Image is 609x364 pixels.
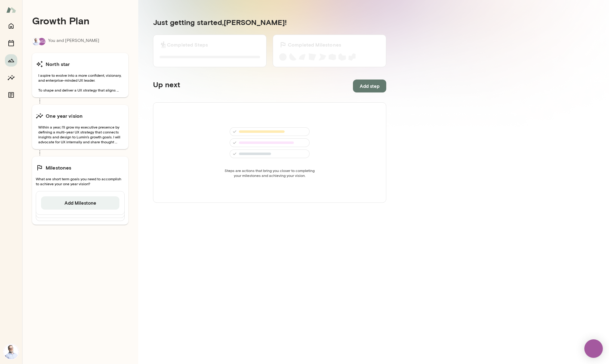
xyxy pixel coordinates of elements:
button: Home [5,20,17,32]
h5: Just getting started, [PERSON_NAME] ! [153,17,386,27]
p: You and [PERSON_NAME] [48,38,99,46]
h6: North star [46,60,70,68]
span: Steps are actions that bring you closer to completing your milestones and achieving your vision. [223,168,317,178]
img: Mike West [4,344,19,359]
h6: One year vision [46,112,83,120]
img: Mike West [32,38,40,45]
h5: Up next [153,80,180,92]
button: Add step [353,80,386,92]
span: I aspire to evolve into a more confident, visionary, and enterprise-minded UX leader. To shape an... [36,73,125,92]
h6: Completed Steps [167,41,208,48]
img: Mento [6,4,16,16]
div: NG [38,38,46,46]
button: Growth Plan [5,54,17,67]
h6: Completed Milestones [288,41,341,48]
button: Documents [5,89,17,101]
button: Insights [5,72,17,84]
h4: Growth Plan [32,15,128,27]
button: Add Milestone [41,196,119,209]
div: Add Milestone [36,191,125,215]
button: One year visionWithin a year, I’ll grow my executive presence by defining a multi-year UX strateg... [32,105,128,149]
span: Within a year, I’ll grow my executive presence by defining a multi-year UX strategy that connects... [36,125,125,144]
button: Sessions [5,37,17,49]
button: North starI aspire to evolve into a more confident, visionary, and enterprise-minded UX leader. T... [32,53,128,97]
span: What are short term goals you need to accomplish to achieve your one year vision? [36,176,125,186]
h6: Milestones [46,164,72,171]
